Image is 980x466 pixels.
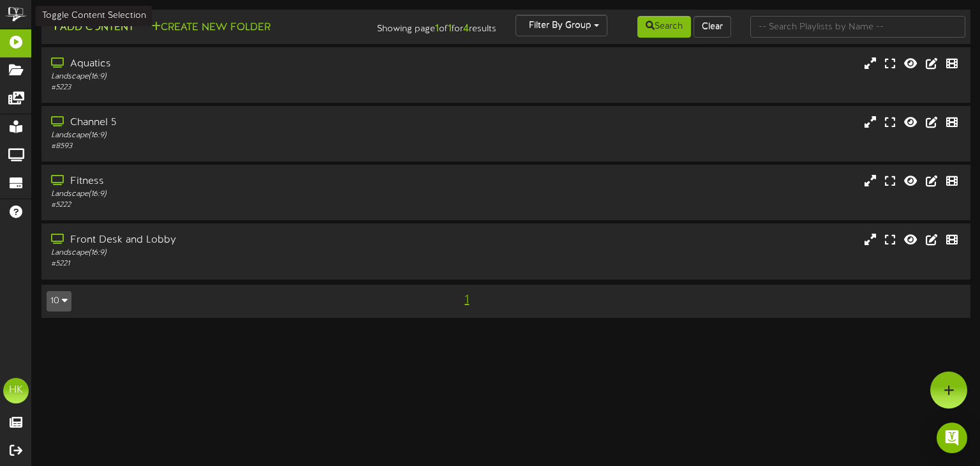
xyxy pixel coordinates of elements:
[51,57,419,71] div: Aquatics
[637,16,691,38] button: Search
[937,423,967,453] div: Open Intercom Messenger
[51,233,419,248] div: Front Desk and Lobby
[47,291,71,312] button: 10
[51,130,419,141] div: Landscape ( 16:9 )
[750,16,966,38] input: -- Search Playlists by Name --
[461,293,472,307] span: 1
[435,23,439,34] strong: 1
[448,23,452,34] strong: 1
[51,174,419,189] div: Fitness
[516,15,607,36] button: Filter By Group
[51,200,419,211] div: # 5222
[51,189,419,200] div: Landscape ( 16:9 )
[694,16,731,38] button: Clear
[350,15,506,36] div: Showing page of for results
[147,20,274,36] button: Create New Folder
[51,141,419,152] div: # 8593
[463,23,469,34] strong: 4
[51,116,419,130] div: Channel 5
[3,378,29,403] div: HK
[47,20,138,36] button: Add Content
[51,259,419,269] div: # 5221
[51,248,419,259] div: Landscape ( 16:9 )
[51,71,419,82] div: Landscape ( 16:9 )
[51,82,419,93] div: # 5223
